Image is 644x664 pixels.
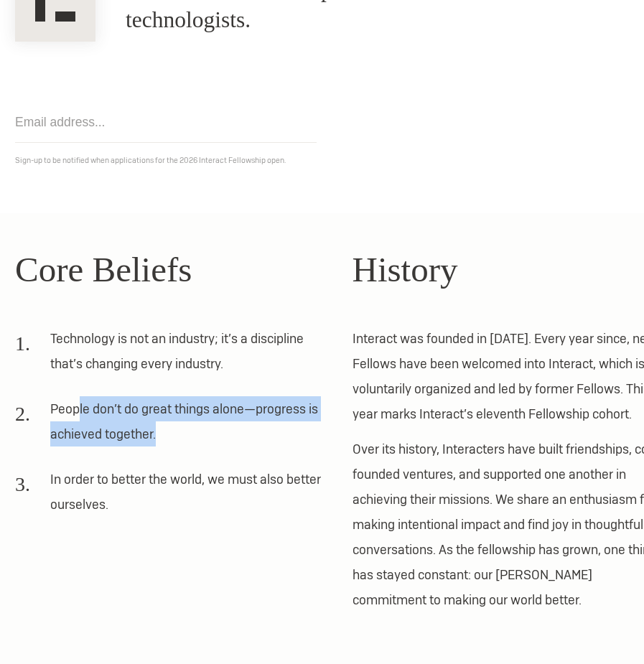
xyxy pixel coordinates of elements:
li: People don’t do great things alone—progress is achieved together. [15,396,322,457]
input: Email address... [15,102,317,143]
li: In order to better the world, we must also better ourselves. [15,467,322,527]
li: Technology is not an industry; it’s a discipline that’s changing every industry. [15,326,322,386]
h2: Core Beliefs [15,243,322,296]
